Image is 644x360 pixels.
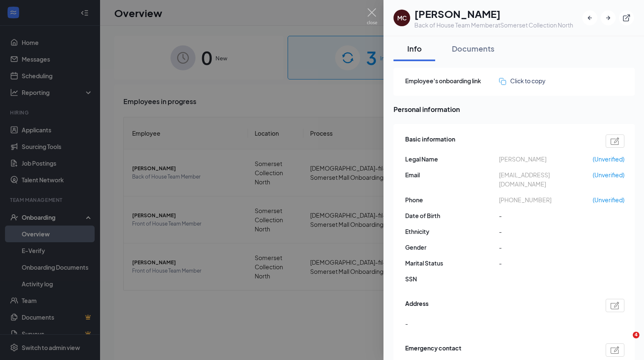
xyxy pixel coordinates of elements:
button: ExternalLink [619,10,634,25]
span: Email [405,170,499,179]
div: Info [402,43,427,54]
iframe: Intercom live chat [616,332,636,352]
button: ArrowLeftNew [582,10,597,25]
button: Click to copy [499,76,546,85]
span: (Unverified) [593,195,624,204]
span: - [405,319,408,328]
span: [EMAIL_ADDRESS][DOMAIN_NAME] [499,170,593,189]
span: Employee's onboarding link [405,76,499,85]
span: (Unverified) [593,170,624,179]
svg: ExternalLink [622,14,631,22]
span: Ethnicity [405,227,499,236]
span: 4 [633,332,639,338]
span: Basic information [405,134,455,148]
svg: ArrowRight [604,14,612,22]
svg: ArrowLeftNew [586,14,594,22]
span: - [499,258,593,268]
span: [PERSON_NAME] [499,154,593,164]
span: Emergency contact [405,343,461,357]
span: Legal Name [405,154,499,164]
h1: [PERSON_NAME] [414,7,573,21]
span: SSN [405,274,499,283]
div: Back of House Team Member at Somerset Collection North [414,21,573,29]
span: Gender [405,243,499,252]
span: Phone [405,195,499,204]
span: - [499,243,593,252]
button: ArrowRight [601,10,616,25]
span: Marital Status [405,258,499,268]
span: Date of Birth [405,211,499,220]
img: click-to-copy.71757273a98fde459dfc.svg [499,78,506,85]
div: Documents [452,43,494,54]
span: Address [405,299,428,312]
span: [PHONE_NUMBER] [499,195,593,204]
span: (Unverified) [593,154,624,164]
div: MC [397,14,407,22]
span: - [499,211,593,220]
span: - [499,227,593,236]
span: Personal information [393,104,635,114]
